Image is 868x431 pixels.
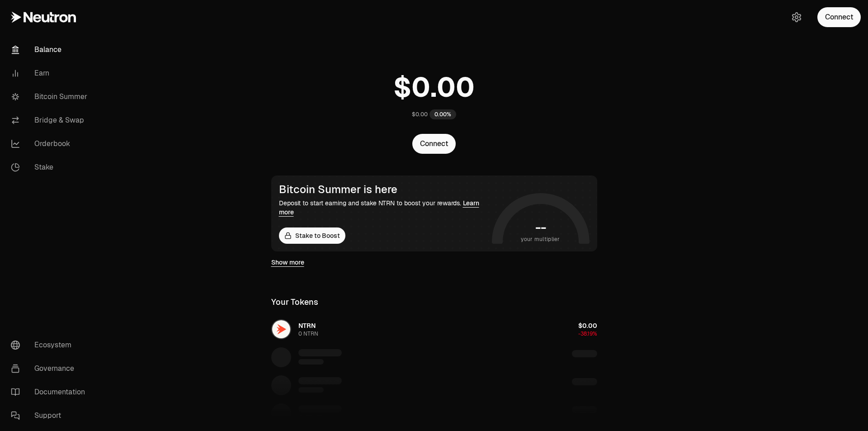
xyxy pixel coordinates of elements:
a: Governance [4,357,98,380]
h1: -- [535,220,546,235]
a: Stake to Boost [279,227,345,244]
div: 0.00% [429,109,456,119]
div: $0.00 [412,111,428,118]
div: Your Tokens [271,296,318,308]
a: Earn [4,62,98,85]
span: your multiplier [521,235,560,244]
div: Bitcoin Summer is here [279,183,488,196]
a: Ecosystem [4,333,98,357]
a: Support [4,404,98,427]
a: Documentation [4,380,98,404]
a: Stake [4,156,98,179]
button: Connect [412,134,456,154]
a: Show more [271,258,304,267]
a: Balance [4,38,98,62]
a: Bridge & Swap [4,109,98,132]
a: Orderbook [4,132,98,156]
a: Bitcoin Summer [4,85,98,109]
button: Connect [817,7,861,27]
div: Deposit to start earning and stake NTRN to boost your rewards. [279,199,488,217]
